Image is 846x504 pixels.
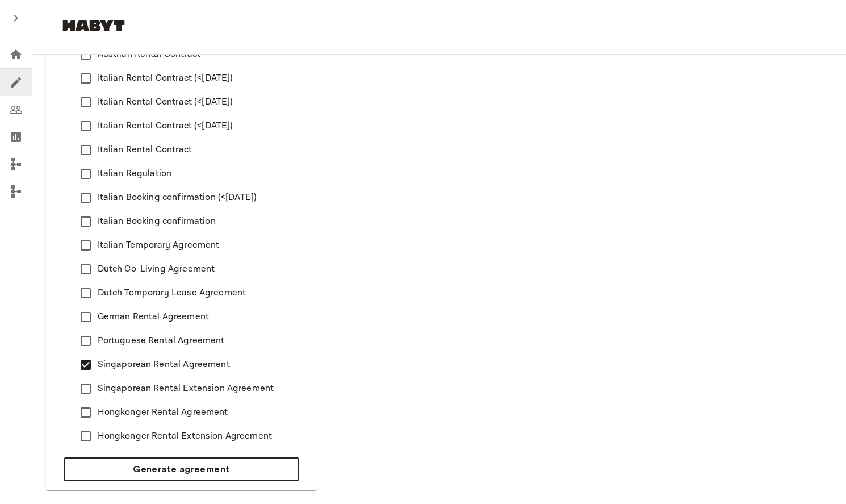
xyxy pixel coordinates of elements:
[98,286,246,300] span: Dutch Temporary Lease Agreement
[98,382,274,395] span: Singaporean Rental Extension Agreement
[98,191,257,205] span: Italian Booking confirmation (<[DATE])
[98,263,215,276] span: Dutch Co-Living Agreement
[60,20,128,31] img: Habyt
[98,358,230,372] span: Singaporean Rental Agreement
[98,72,233,85] span: Italian Rental Contract (<[DATE])
[98,167,172,181] span: Italian Regulation
[98,48,201,61] span: Austrian Rental Contract
[98,239,220,252] span: Italian Temporary Agreement
[98,215,216,228] span: Italian Booking confirmation
[133,463,229,476] span: Generate agreement
[98,119,233,133] span: Italian Rental Contract (<[DATE])
[98,95,233,109] span: Italian Rental Contract (<[DATE])
[64,457,299,481] button: Generate agreement
[98,430,273,443] span: Hongkonger Rental Extension Agreement
[98,406,228,419] span: Hongkonger Rental Agreement
[98,310,209,324] span: German Rental Agreement
[98,334,225,348] span: Portuguese Rental Agreement
[98,143,192,157] span: Italian Rental Contract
